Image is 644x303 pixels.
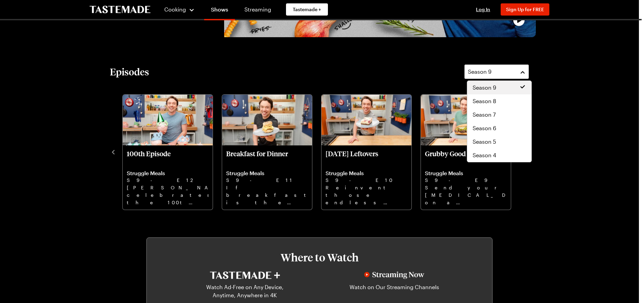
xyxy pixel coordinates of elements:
span: Season 8 [473,97,496,105]
span: Season 9 [468,68,492,76]
span: Season 5 [473,138,496,146]
div: Season 9 [467,80,532,162]
span: Season 9 [473,84,496,92]
button: Season 9 [464,64,529,79]
span: Season 6 [473,124,496,132]
span: Season 7 [473,111,496,119]
span: Season 4 [473,151,496,159]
